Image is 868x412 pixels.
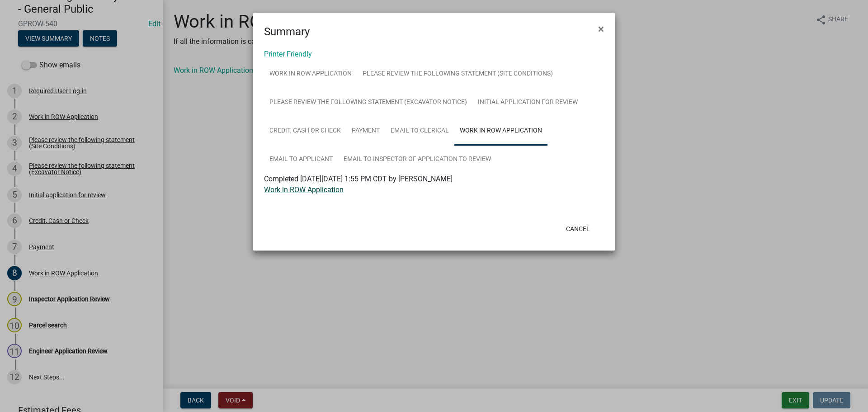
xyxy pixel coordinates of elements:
a: Email to Inspector of Application to review [338,145,496,174]
span: Completed [DATE][DATE] 1:55 PM CDT by [PERSON_NAME] [264,175,453,183]
a: Work in ROW Application [264,60,357,89]
a: Credit, Cash or Check [264,117,346,146]
h4: Summary [264,24,310,40]
a: Work in ROW Application [454,117,547,146]
a: Email to Applicant [264,145,338,174]
a: Payment [346,117,385,146]
span: × [598,23,604,35]
button: Close [591,16,611,42]
a: Work in ROW Application [264,185,344,194]
a: Initial application for review [472,88,583,117]
a: Please review the following statement (Site Conditions) [357,60,558,89]
a: Email to Clerical [385,117,454,146]
a: Please review the following statement (Excavator Notice) [264,88,472,117]
button: Cancel [559,221,597,237]
a: Printer Friendly [264,50,312,58]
